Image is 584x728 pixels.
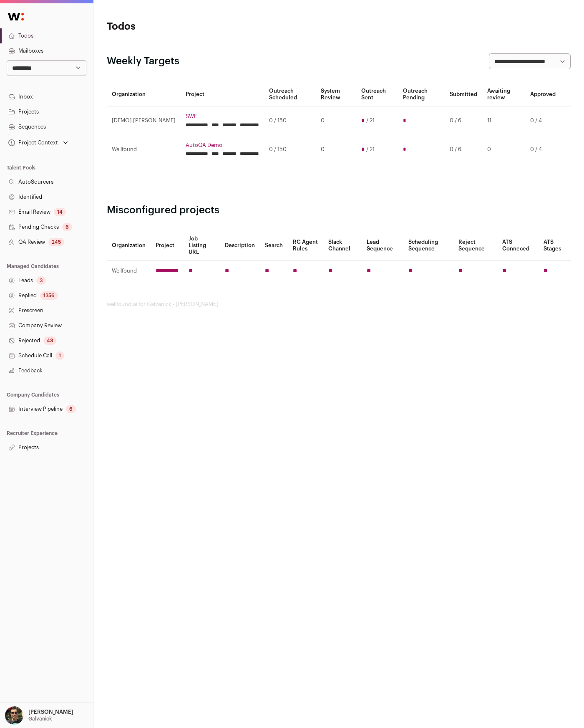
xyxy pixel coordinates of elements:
[316,83,356,106] th: System Review
[28,715,52,722] p: Galvanick
[107,301,571,308] footer: wellfound:ai for Galvanick - [PERSON_NAME]
[288,230,324,261] th: RC Agent Rules
[453,230,497,261] th: Reject Sequence
[107,20,262,33] h1: Todos
[482,106,525,135] td: 11
[260,230,288,261] th: Search
[107,230,151,261] th: Organization
[482,83,525,106] th: Awaiting review
[362,230,403,261] th: Lead Sequence
[7,139,58,146] div: Project Context
[107,106,181,135] td: [DEMO] [PERSON_NAME]
[107,135,181,164] td: Wellfound
[107,204,571,217] h2: Misconfigured projects
[7,137,70,149] button: Open dropdown
[3,8,28,25] img: Wellfound
[482,135,525,164] td: 0
[264,83,316,106] th: Outreach Scheduled
[62,223,72,231] div: 6
[525,106,561,135] td: 0 / 4
[66,405,76,413] div: 6
[366,146,375,153] span: / 21
[54,208,66,216] div: 14
[181,83,264,106] th: Project
[5,706,23,725] img: 8429747-medium_jpg
[316,106,356,135] td: 0
[40,291,58,300] div: 1356
[323,230,361,261] th: Slack Channel
[445,106,482,135] td: 0 / 6
[220,230,260,261] th: Description
[445,135,482,164] td: 0 / 6
[356,83,398,106] th: Outreach Sent
[28,709,73,715] p: [PERSON_NAME]
[186,113,259,120] a: SWE
[539,230,571,261] th: ATS Stages
[107,55,179,68] h2: Weekly Targets
[107,83,181,106] th: Organization
[48,238,64,246] div: 245
[55,351,64,360] div: 1
[398,83,445,106] th: Outreach Pending
[403,230,454,261] th: Scheduling Sequence
[525,135,561,164] td: 0 / 4
[184,230,220,261] th: Job Listing URL
[186,142,259,149] a: AutoQA Demo
[36,276,46,285] div: 3
[316,135,356,164] td: 0
[445,83,482,106] th: Submitted
[264,135,316,164] td: 0 / 150
[264,106,316,135] td: 0 / 150
[497,230,539,261] th: ATS Conneced
[366,117,375,124] span: / 21
[107,261,151,281] td: Wellfound
[43,336,56,345] div: 43
[525,83,561,106] th: Approved
[3,706,75,725] button: Open dropdown
[151,230,184,261] th: Project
